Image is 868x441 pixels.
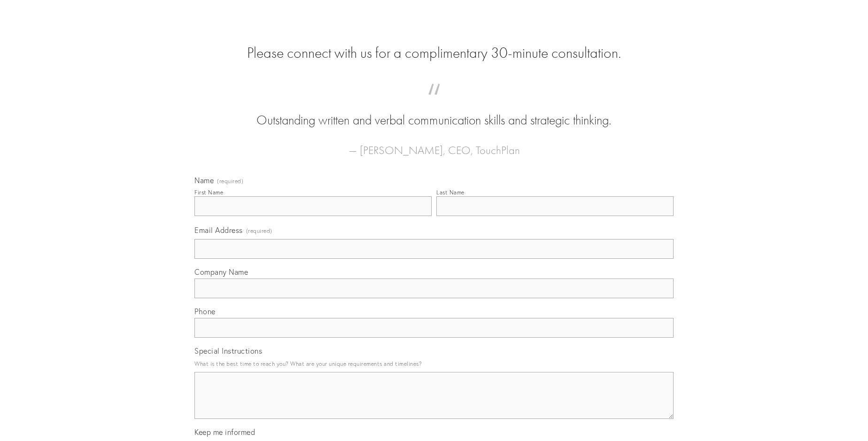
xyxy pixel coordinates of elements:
blockquote: Outstanding written and verbal communication skills and strategic thinking. [209,93,659,130]
h2: Please connect with us for a complimentary 30-minute consultation. [194,44,674,62]
span: Email Address [194,225,243,235]
span: Name [194,176,214,185]
div: Last Name [436,189,465,196]
p: What is the best time to reach you? What are your unique requirements and timelines? [194,357,674,370]
div: First Name [194,189,223,196]
figcaption: — [PERSON_NAME], CEO, TouchPlan [209,130,659,160]
span: (required) [217,178,243,184]
span: Special Instructions [194,346,262,356]
span: Keep me informed [194,427,255,437]
span: Phone [194,307,216,316]
span: Company Name [194,267,248,277]
span: “ [209,93,659,111]
span: (required) [246,224,272,237]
